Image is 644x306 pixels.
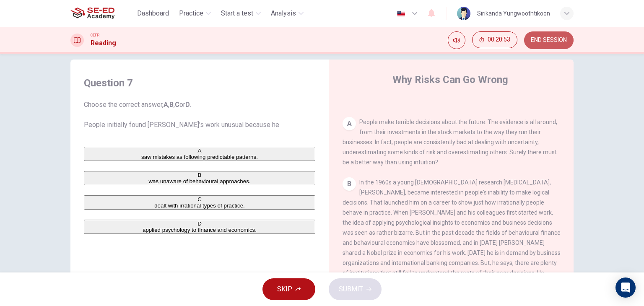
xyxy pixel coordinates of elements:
[176,6,214,21] button: Practice
[262,278,315,300] button: SKIP
[70,5,134,22] a: SE-ED Academy logo
[615,277,636,298] div: Open Intercom Messenger
[531,37,567,44] span: END SESSION
[271,8,296,18] span: Analysis
[85,148,314,154] div: A
[175,101,179,109] b: C
[448,31,465,49] div: Mute
[84,147,315,161] button: Asaw mistakes as following predictable patterns.
[141,154,258,160] span: saw mistakes as following predictable patterns.
[472,31,517,49] div: Hide
[148,178,250,184] span: was unaware of behavioural approaches.
[91,32,99,38] span: CEFR
[84,171,315,185] button: Bwas unaware of behavioural approaches.
[277,283,292,295] span: SKIP
[477,8,550,18] div: Sirikanda Yungwoothtikoon
[343,179,561,296] span: In the 1960s a young [DEMOGRAPHIC_DATA] research [MEDICAL_DATA], [PERSON_NAME], became interested...
[84,195,315,210] button: Cdealt with irrational types of practice.
[91,38,116,48] h1: Reading
[154,202,245,209] span: dealt with irrational types of practice.
[84,76,315,90] h4: Question 7
[343,177,356,191] div: B
[169,101,174,109] b: B
[70,5,114,22] img: SE-ED Academy logo
[221,8,253,18] span: Start a test
[343,117,356,130] div: A
[457,7,470,20] img: Profile picture
[85,196,314,202] div: C
[218,6,264,21] button: Start a test
[185,101,190,109] b: D
[179,8,203,18] span: Practice
[392,73,508,86] h4: Why Risks Can Go Wrong
[267,6,307,21] button: Analysis
[164,101,168,109] b: A
[143,227,257,233] span: applied psychology to finance and economics.
[396,10,406,17] img: en
[84,100,315,130] span: Choose the correct answer, , , or . People initially found [PERSON_NAME]'s work unusual because he
[85,172,314,178] div: B
[488,36,510,43] span: 00:20:53
[524,31,574,49] button: END SESSION
[343,119,557,166] span: People make terrible decisions about the future. The evidence is all around, from their investmen...
[85,220,314,227] div: D
[84,220,315,234] button: Dapplied psychology to finance and economics.
[137,8,169,18] span: Dashboard
[472,31,517,48] button: 00:20:53
[134,6,172,21] button: Dashboard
